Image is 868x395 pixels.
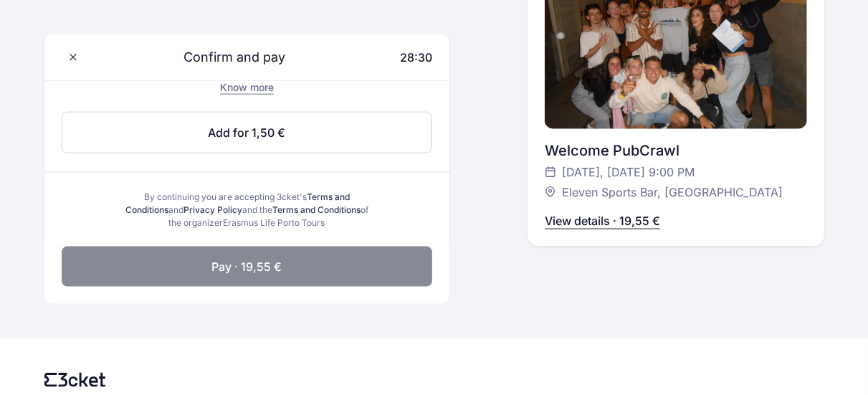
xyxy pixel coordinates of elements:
span: Confirm and pay [166,47,285,67]
span: Pay · 19,55 € [211,258,282,275]
p: View details · 19,55 € [545,212,660,229]
div: Welcome PubCrawl [545,141,806,161]
span: Know more [220,81,274,93]
div: By continuing you are accepting 3cket's and and the of the organizer [125,191,370,229]
span: Eleven Sports Bar, [GEOGRAPHIC_DATA] [562,184,783,201]
button: Pay · 19,55 € [62,247,433,287]
button: Add for 1,50 € [62,112,433,153]
span: [DATE], [DATE] 9:00 PM [562,163,695,181]
span: 28:30 [400,50,432,65]
a: Privacy Policy [183,204,242,215]
a: Terms and Conditions [272,204,361,215]
span: Erasmus Life Porto Tours [223,217,325,228]
span: Add for 1,50 € [208,124,285,141]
